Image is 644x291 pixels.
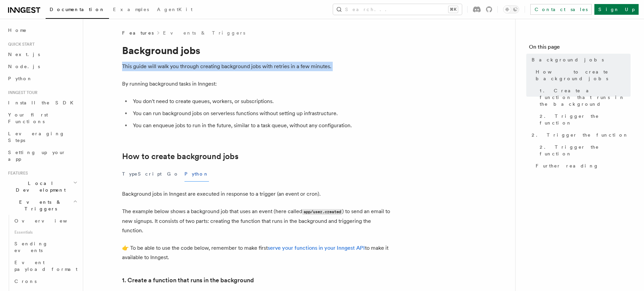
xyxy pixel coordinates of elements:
[537,85,631,110] a: 1. Create a function that runs in the background
[122,207,390,235] p: The example below shows a background job that uses an event (here called ) to send an email to ne...
[594,4,639,15] a: Sign Up
[163,30,245,36] a: Events & Triggers
[131,109,390,118] li: You can run background jobs on serverless functions without setting up infrastructure.
[122,30,154,36] span: Features
[5,97,79,109] a: Install the SDK
[122,243,390,262] p: 👉 To be able to use the code below, remember to make first to make it available to Inngest.
[5,180,73,193] span: Local Development
[5,42,35,47] span: Quick start
[8,150,66,162] span: Setting up your app
[333,4,462,15] button: Search...⌘K
[268,245,365,251] a: serve your functions in your Inngest API
[5,171,28,176] span: Features
[5,128,79,146] a: Leveraging Steps
[5,90,38,95] span: Inngest tour
[12,256,79,275] a: Event payload format
[50,7,105,12] span: Documentation
[5,48,79,60] a: Next.js
[532,132,629,138] span: 2. Trigger the function
[122,62,390,71] p: This guide will walk you through creating background jobs with retries in a few minutes.
[5,24,79,36] a: Home
[5,177,79,196] button: Local Development
[533,160,631,172] a: Further reading
[122,166,162,182] button: TypeScript
[122,276,254,285] a: 1. Create a function that runs in the background
[530,4,592,15] a: Contact sales
[5,72,79,85] a: Python
[12,275,79,287] a: Crons
[540,144,631,157] span: 2. Trigger the function
[5,60,79,72] a: Node.js
[14,218,84,224] span: Overview
[14,279,37,284] span: Crons
[536,162,599,169] span: Further reading
[8,52,40,57] span: Next.js
[8,131,65,143] span: Leveraging Steps
[131,121,390,130] li: You can enqueue jobs to run in the future, similar to a task queue, without any configuration.
[8,76,33,81] span: Python
[131,97,390,106] li: You don't need to create queues, workers, or subscriptions.
[122,79,390,89] p: By running background tasks in Inngest:
[5,109,79,128] a: Your first Functions
[529,54,631,66] a: Background jobs
[537,141,631,160] a: 2. Trigger the function
[122,44,390,56] h1: Background jobs
[184,166,209,182] button: Python
[503,5,519,13] button: Toggle dark mode
[167,166,179,182] button: Go
[12,215,79,227] a: Overview
[113,7,149,12] span: Examples
[8,112,48,124] span: Your first Functions
[8,100,77,105] span: Install the SDK
[8,64,40,69] span: Node.js
[122,189,390,199] p: Background jobs in Inngest are executed in response to a trigger (an event or cron).
[540,87,631,107] span: 1. Create a function that runs in the background
[529,129,631,141] a: 2. Trigger the function
[5,199,73,212] span: Events & Triggers
[533,66,631,85] a: How to create background jobs
[8,27,27,34] span: Home
[14,260,77,272] span: Event payload format
[537,110,631,129] a: 2. Trigger the function
[46,2,109,19] a: Documentation
[12,238,79,256] a: Sending events
[122,152,238,161] a: How to create background jobs
[302,209,342,215] code: app/user.created
[532,56,604,63] span: Background jobs
[5,146,79,165] a: Setting up your app
[153,2,197,18] a: AgentKit
[109,2,153,18] a: Examples
[540,113,631,126] span: 2. Trigger the function
[529,43,631,54] h4: On this page
[5,196,79,215] button: Events & Triggers
[12,227,79,238] span: Essentials
[157,7,193,12] span: AgentKit
[448,6,458,13] kbd: ⌘K
[14,241,48,253] span: Sending events
[536,68,631,82] span: How to create background jobs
